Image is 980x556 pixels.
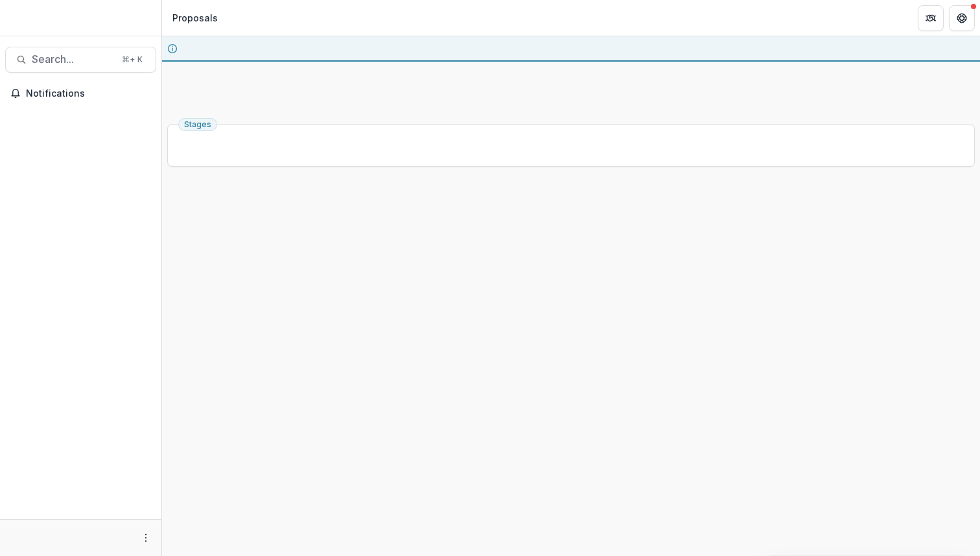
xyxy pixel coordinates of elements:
button: Search... [5,47,156,73]
button: Get Help [949,5,975,31]
span: Search... [32,53,114,66]
button: Notifications [5,83,156,104]
span: Notifications [26,88,151,99]
button: Partners [918,5,944,31]
span: Stages [184,120,211,129]
div: Proposals [172,11,218,25]
nav: breadcrumb [167,8,223,27]
button: More [138,530,154,546]
div: ⌘ + K [119,53,145,67]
